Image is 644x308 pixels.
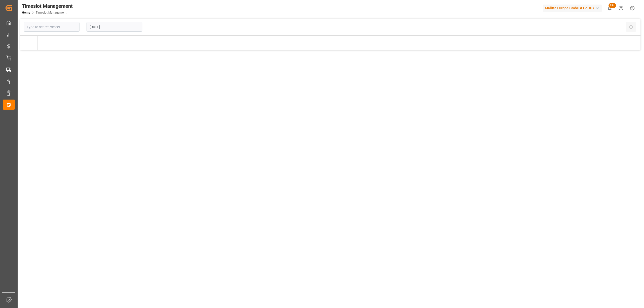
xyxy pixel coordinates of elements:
[604,3,615,14] button: show 100 new notifications
[543,3,604,13] button: Melitta Europa GmbH & Co. KG
[609,3,616,8] span: 99+
[22,2,73,10] div: Timeslot Management
[22,11,30,14] a: Home
[87,22,142,32] input: DD-MM-YYYY
[615,3,627,14] button: Help Center
[24,22,79,32] input: Type to search/select
[543,5,602,12] div: Melitta Europa GmbH & Co. KG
